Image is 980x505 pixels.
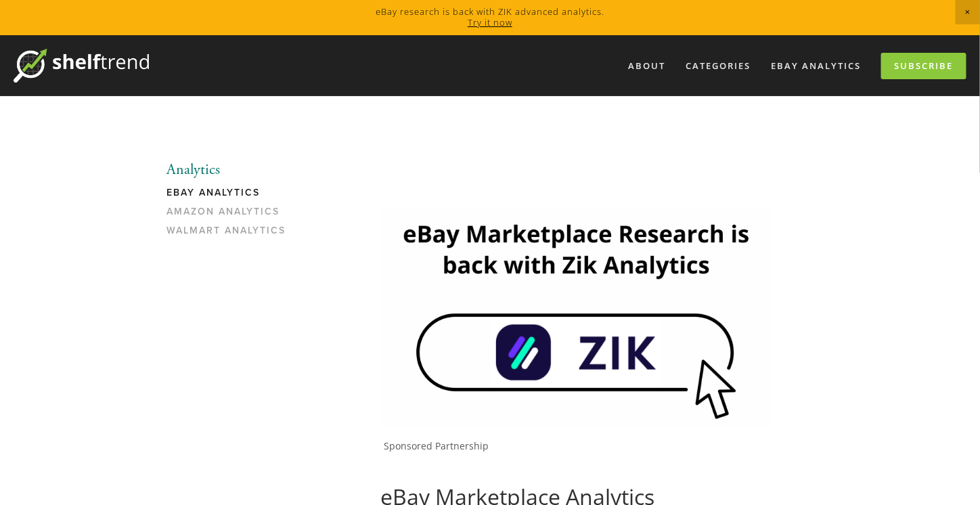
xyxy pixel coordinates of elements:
[619,55,674,77] a: About
[166,187,296,206] a: eBay Analytics
[677,55,759,77] div: Categories
[380,207,772,427] img: Zik Analytics Sponsored Ad
[468,16,512,28] a: Try it now
[166,225,296,244] a: Walmart Analytics
[762,55,870,77] a: eBay Analytics
[384,440,772,452] p: Sponsored Partnership
[881,53,966,79] a: Subscribe
[166,206,296,225] a: Amazon Analytics
[14,49,149,83] img: ShelfTrend
[166,161,296,179] li: Analytics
